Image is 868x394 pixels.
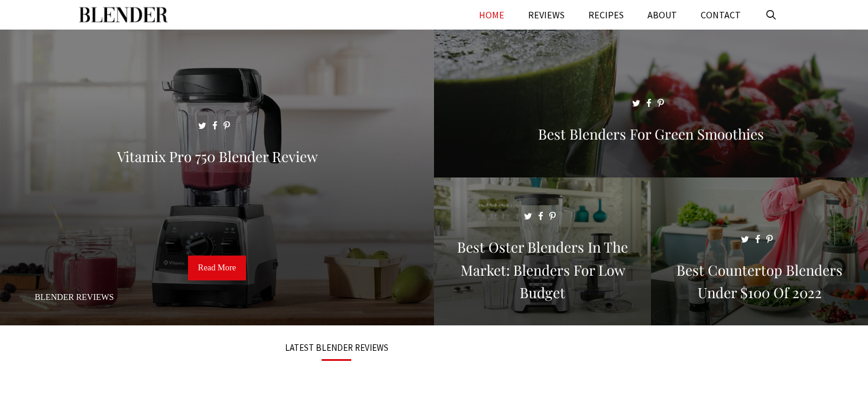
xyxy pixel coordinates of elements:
[434,163,868,175] a: Best Blenders for Green Smoothies
[188,256,246,280] a: Read More
[651,311,868,323] a: Best Countertop Blenders Under $100 of 2022
[94,343,579,352] h3: LATEST BLENDER REVIEWS
[434,311,651,323] a: Best Oster Blenders in the Market: Blenders for Low Budget
[35,292,114,302] a: Blender Reviews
